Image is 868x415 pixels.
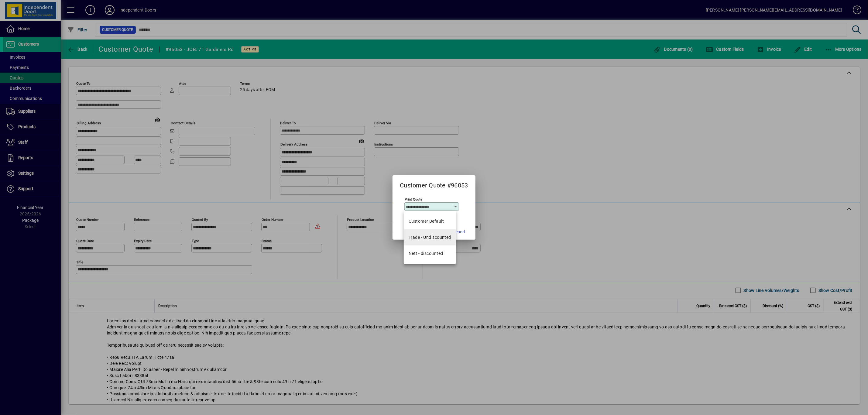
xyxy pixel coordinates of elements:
div: Nett - discounted [409,250,443,257]
div: Trade - Undiscounted [409,234,451,241]
mat-option: Nett - discounted [404,245,456,262]
mat-label: Print Quote [405,197,422,201]
h2: Customer Quote #96053 [393,175,475,190]
mat-option: Trade - Undiscounted [404,229,456,245]
span: Customer Default [409,218,444,225]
